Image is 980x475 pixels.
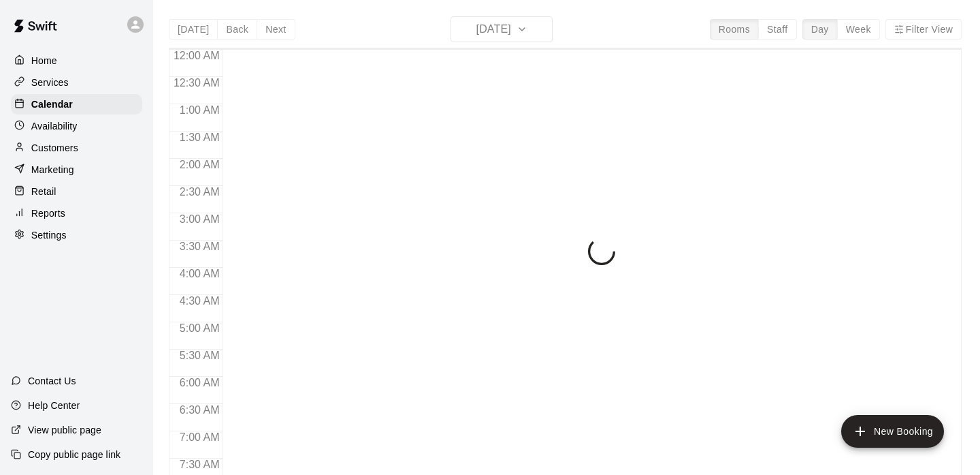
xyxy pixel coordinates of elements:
span: 1:30 AM [176,132,223,143]
button: add [841,415,944,448]
span: 12:00 AM [170,50,223,61]
a: Customers [11,138,142,158]
a: Calendar [11,94,142,114]
a: Home [11,50,142,71]
p: Reports [31,206,65,220]
span: 5:00 AM [176,322,223,334]
a: Retail [11,181,142,202]
span: 4:30 AM [176,295,223,307]
span: 3:30 AM [176,241,223,252]
p: Copy public page link [28,448,120,461]
p: View public page [28,423,101,437]
a: Settings [11,225,142,245]
p: Settings [31,228,67,242]
span: 1:00 AM [176,104,223,116]
a: Reports [11,203,142,224]
span: 2:30 AM [176,186,223,198]
span: 4:00 AM [176,268,223,279]
p: Calendar [31,97,73,111]
p: Help Center [28,399,80,412]
p: Home [31,54,57,67]
p: Customers [31,141,78,155]
p: Services [31,76,69,89]
p: Contact Us [28,374,76,388]
span: 3:00 AM [176,213,223,225]
p: Marketing [31,163,74,177]
p: Retail [31,185,56,198]
span: 5:30 AM [176,350,223,361]
a: Marketing [11,159,142,180]
span: 7:00 AM [176,431,223,443]
a: Availability [11,116,142,136]
span: 6:30 AM [176,404,223,416]
p: Availability [31,119,78,133]
span: 2:00 AM [176,159,223,170]
a: Services [11,72,142,93]
span: 12:30 AM [170,77,223,89]
span: 7:30 AM [176,459,223,470]
span: 6:00 AM [176,377,223,388]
